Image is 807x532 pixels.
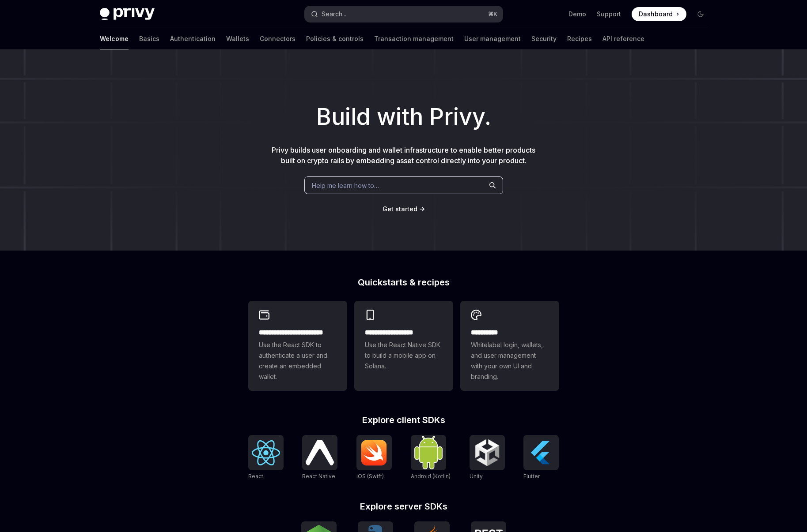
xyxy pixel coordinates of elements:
[383,205,417,214] a: Get started
[639,10,673,19] span: Dashboard
[306,440,334,465] img: React Native
[488,11,497,18] span: ⌘ K
[567,28,592,49] a: Recipes
[383,205,417,213] span: Get started
[356,435,392,481] a: iOS (Swift)iOS (Swift)
[312,181,379,190] span: Help me learn how to…
[602,28,644,49] a: API reference
[306,28,364,49] a: Policies & controls
[14,100,793,134] h1: Build with Privy.
[226,28,249,49] a: Wallets
[464,28,521,49] a: User management
[354,301,453,391] a: **** **** **** ***Use the React Native SDK to build a mobile app on Solana.
[248,473,263,480] span: React
[252,440,280,465] img: React
[693,7,708,21] button: Toggle dark mode
[473,438,501,467] img: Unity
[411,473,451,480] span: Android (Kotlin)
[260,28,296,49] a: Connectors
[568,10,586,19] a: Demo
[470,473,483,480] span: Unity
[460,301,559,391] a: **** *****Whitelabel login, wallets, and user management with your own UI and branding.
[597,10,621,19] a: Support
[374,28,454,49] a: Transaction management
[170,28,216,49] a: Authentication
[248,278,559,287] h2: Quickstarts & recipes
[248,416,559,424] h2: Explore client SDKs
[527,438,555,467] img: Flutter
[322,9,346,19] div: Search...
[100,8,155,20] img: dark logo
[248,435,284,481] a: ReactReact
[259,340,337,382] span: Use the React SDK to authenticate a user and create an embedded wallet.
[360,439,388,466] img: iOS (Swift)
[248,502,559,511] h2: Explore server SDKs
[356,473,384,480] span: iOS (Swift)
[411,435,451,481] a: Android (Kotlin)Android (Kotlin)
[302,473,335,480] span: React Native
[531,28,557,49] a: Security
[302,435,337,481] a: React NativeReact Native
[100,28,129,49] a: Welcome
[305,6,503,22] button: Search...⌘K
[632,7,686,21] a: Dashboard
[470,435,505,481] a: UnityUnity
[139,28,159,49] a: Basics
[523,435,559,481] a: FlutterFlutter
[272,146,535,165] span: Privy builds user onboarding and wallet infrastructure to enable better products built on crypto ...
[471,340,549,382] span: Whitelabel login, wallets, and user management with your own UI and branding.
[365,340,443,371] span: Use the React Native SDK to build a mobile app on Solana.
[414,436,443,469] img: Android (Kotlin)
[523,473,540,480] span: Flutter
